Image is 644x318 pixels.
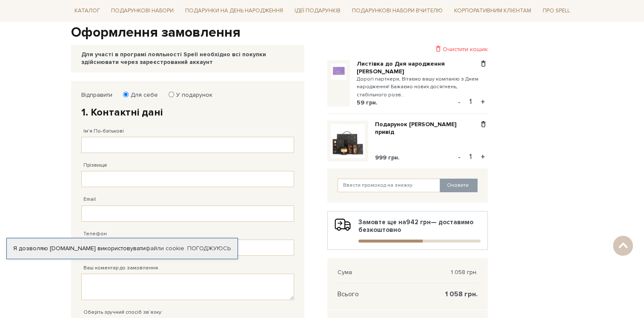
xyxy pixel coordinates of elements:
[171,91,212,99] label: У подарунок
[291,4,344,17] a: Ідеї подарунків
[445,290,478,298] span: 1 058 грн.
[451,4,535,17] a: Корпоративним клієнтам
[331,64,347,80] img: Листівка до Дня народження лавандова
[81,106,294,119] h2: 1. Контактні дані
[169,92,174,97] input: У подарунок
[146,245,184,252] a: файли cookie
[338,290,359,298] span: Всього
[406,218,431,226] b: 942 грн
[478,95,488,108] button: +
[375,154,400,161] span: 999 грн.
[327,45,488,53] div: Очистити кошик
[440,179,478,192] button: Оновити
[539,4,573,17] a: Про Spell
[83,309,163,316] label: Оберіть зручний спосіб зв`язку:
[335,218,481,243] div: Замовте ще на — доставимо безкоштовно
[83,127,124,135] label: Ім'я По-батькові
[338,269,352,276] span: Сума
[7,245,238,252] div: Я дозволяю [DOMAIN_NAME] використовувати
[81,51,294,66] div: Для участі в програмі лояльності Spell необхідно всі покупки здійснювати через зареєстрований акк...
[125,91,158,99] label: Для себе
[71,4,103,17] a: Каталог
[83,196,96,203] label: Email
[83,264,159,272] label: Ваш коментар до замовлення.
[182,4,286,17] a: Подарунки на День народження
[331,124,365,158] img: Подарунок Солодкий привід
[338,179,441,192] input: Ввести промокод на знижку
[349,3,446,18] a: Подарункові набори Вчителю
[83,230,107,238] label: Телефон
[71,24,573,42] h1: Оформлення замовлення
[357,60,467,75] a: Листівка до Дня народження [PERSON_NAME]
[83,162,107,169] label: Прізвище
[357,75,479,99] small: Дорогі партнери, Вітаємо вашу компанію з Днем народження! Бажаємо нових досягнень, стабільного ро...
[455,150,464,163] button: -
[187,245,231,252] a: Погоджуюсь
[375,121,479,136] a: Подарунок [PERSON_NAME] привід
[108,4,177,17] a: Подарункові набори
[81,91,112,99] label: Відправити
[357,99,378,106] span: 59 грн.
[123,92,129,97] input: Для себе
[451,269,478,276] span: 1 058 грн.
[478,150,488,163] button: +
[455,95,464,108] button: -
